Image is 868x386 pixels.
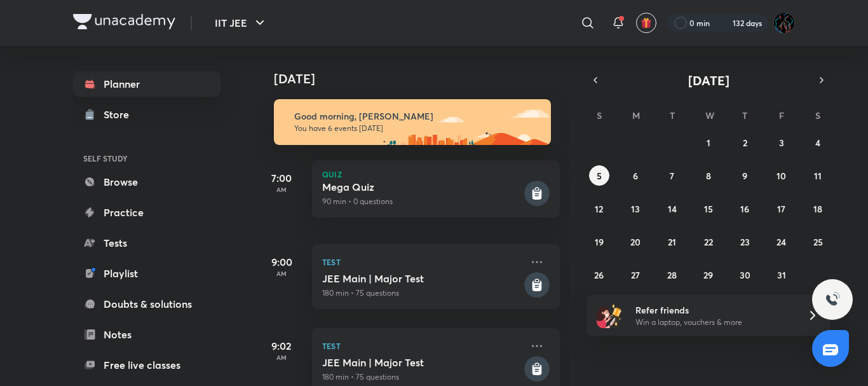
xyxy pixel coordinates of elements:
abbr: October 17, 2025 [777,203,785,215]
button: October 29, 2025 [698,265,719,285]
button: October 31, 2025 [771,265,792,285]
button: October 15, 2025 [698,198,719,219]
abbr: October 12, 2025 [595,203,603,215]
button: October 26, 2025 [589,265,609,285]
button: IIT JEE [207,10,275,36]
abbr: October 25, 2025 [813,236,823,248]
a: Notes [73,322,220,347]
a: Store [73,102,220,127]
button: [DATE] [604,71,813,89]
abbr: October 30, 2025 [740,269,750,281]
h5: JEE Main | Major Test [322,272,522,285]
p: You have 6 events [DATE] [294,123,539,134]
button: October 24, 2025 [771,231,792,252]
abbr: October 23, 2025 [740,236,750,248]
button: October 11, 2025 [808,165,828,186]
abbr: October 9, 2025 [742,170,747,182]
div: Store [104,107,137,122]
abbr: Wednesday [705,109,714,121]
h5: 9:02 [256,338,307,354]
button: October 28, 2025 [662,265,682,285]
p: 90 min • 0 questions [322,196,522,207]
abbr: October 3, 2025 [779,137,784,149]
p: AM [256,354,307,361]
img: Company Logo [73,14,175,29]
abbr: Tuesday [670,109,675,121]
abbr: Sunday [597,109,602,121]
abbr: October 16, 2025 [740,203,749,215]
abbr: October 21, 2025 [668,236,676,248]
abbr: October 28, 2025 [667,269,677,281]
abbr: October 6, 2025 [633,170,638,182]
p: Quiz [322,170,550,178]
img: streak [717,17,730,29]
abbr: October 31, 2025 [777,269,786,281]
button: October 3, 2025 [771,132,792,153]
img: morning [274,99,551,145]
abbr: October 4, 2025 [815,137,820,149]
img: Umang Raj [773,12,795,34]
abbr: Thursday [742,109,747,121]
abbr: October 19, 2025 [595,236,604,248]
button: October 21, 2025 [662,231,682,252]
button: October 22, 2025 [698,231,719,252]
button: October 18, 2025 [808,198,828,219]
abbr: October 1, 2025 [707,137,710,149]
button: October 16, 2025 [735,198,755,219]
h6: Refer friends [635,303,792,317]
abbr: October 13, 2025 [631,203,640,215]
button: October 13, 2025 [625,198,646,219]
button: October 25, 2025 [808,231,828,252]
button: October 20, 2025 [625,231,646,252]
a: Tests [73,230,220,256]
h5: 9:00 [256,254,307,270]
abbr: Monday [632,109,640,121]
button: October 27, 2025 [625,265,646,285]
a: Browse [73,169,220,195]
abbr: October 29, 2025 [703,269,713,281]
h5: Mega Quiz [322,181,522,193]
button: October 9, 2025 [735,165,755,186]
h6: SELF STUDY [73,148,220,169]
a: Doubts & solutions [73,291,220,317]
a: Free live classes [73,352,220,378]
abbr: Saturday [815,109,820,121]
p: Test [322,254,522,270]
p: Win a laptop, vouchers & more [635,317,792,328]
button: October 4, 2025 [808,132,828,153]
button: October 17, 2025 [771,198,792,219]
a: Practice [73,200,220,225]
img: ttu [825,292,840,307]
a: Playlist [73,261,220,286]
button: October 6, 2025 [625,165,646,186]
a: Planner [73,71,220,97]
a: Company Logo [73,14,175,32]
abbr: October 5, 2025 [597,170,602,182]
abbr: October 27, 2025 [631,269,640,281]
abbr: October 20, 2025 [630,236,641,248]
h4: [DATE] [274,71,573,86]
p: 180 min • 75 questions [322,287,522,299]
abbr: October 7, 2025 [670,170,674,182]
button: October 7, 2025 [662,165,682,186]
abbr: October 14, 2025 [668,203,677,215]
button: October 14, 2025 [662,198,682,219]
h5: 7:00 [256,170,307,186]
abbr: October 26, 2025 [594,269,604,281]
abbr: October 15, 2025 [704,203,713,215]
button: avatar [636,13,656,33]
p: AM [256,186,307,193]
button: October 2, 2025 [735,132,755,153]
button: October 19, 2025 [589,231,609,252]
h5: JEE Main | Major Test [322,356,522,369]
button: October 5, 2025 [589,165,609,186]
abbr: October 22, 2025 [704,236,713,248]
button: October 10, 2025 [771,165,792,186]
abbr: October 2, 2025 [743,137,747,149]
abbr: October 18, 2025 [813,203,822,215]
abbr: Friday [779,109,784,121]
abbr: October 11, 2025 [814,170,822,182]
p: Test [322,338,522,354]
abbr: October 8, 2025 [706,170,711,182]
abbr: October 10, 2025 [776,170,786,182]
